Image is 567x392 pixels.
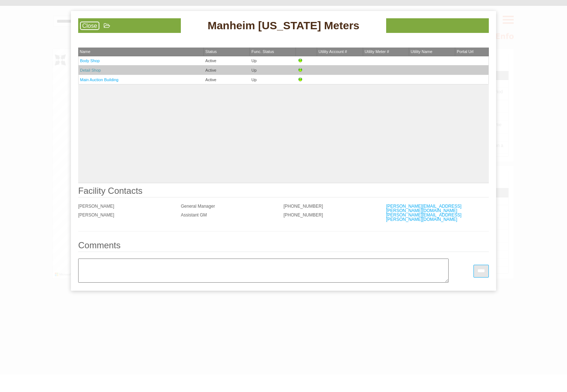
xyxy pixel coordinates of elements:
[80,78,118,82] a: Main Auction Building
[80,68,101,72] a: Detail Shop
[411,49,432,54] span: Utility Name
[80,49,90,54] span: Name
[250,56,296,65] td: Up
[250,65,296,75] td: Up
[181,212,207,218] span: Assistant GM
[409,48,455,56] th: Utility Name
[78,204,114,209] span: [PERSON_NAME]
[181,204,215,209] span: General Manager
[80,22,99,30] a: Close
[386,212,461,222] a: [PERSON_NAME][EMAIL_ADDRESS][PERSON_NAME][DOMAIN_NAME]
[204,48,250,56] th: Status
[297,67,303,73] img: Up
[283,204,323,209] span: [PHONE_NUMBER]
[457,49,473,54] span: Portal Url
[365,49,389,54] span: Utility Meter #
[208,18,359,33] span: Manheim [US_STATE] Meters
[78,186,489,197] legend: Facility Contacts
[250,75,296,84] td: Up
[80,59,100,63] a: Body Shop
[204,75,250,84] td: Active
[251,49,274,54] span: Func. Status
[78,212,114,218] span: [PERSON_NAME]
[250,48,296,56] th: Func. Status
[78,241,489,252] legend: Comments
[319,49,347,54] span: Utility Account #
[297,58,303,64] img: Up
[296,48,317,56] th: &nbsp;
[205,49,217,54] span: Status
[317,48,363,56] th: Utility Account #
[455,48,489,56] th: Portal Url
[204,65,250,75] td: Active
[363,48,409,56] th: Utility Meter #
[297,77,303,83] img: Up
[78,48,204,56] th: Name
[386,204,461,213] a: [PERSON_NAME][EMAIL_ADDRESS][PERSON_NAME][DOMAIN_NAME]
[204,56,250,65] td: Active
[283,212,323,218] span: [PHONE_NUMBER]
